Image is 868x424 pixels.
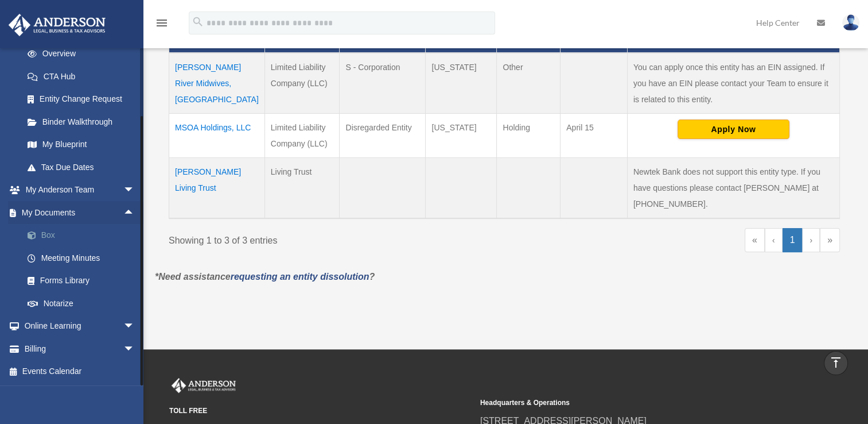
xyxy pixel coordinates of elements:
[155,20,169,30] a: menu
[824,351,848,375] a: vertical_align_top
[231,272,369,282] a: requesting an entity dissolution
[169,378,238,393] img: Anderson Advisors Platinum Portal
[123,315,146,338] span: arrow_drop_down
[16,43,141,65] a: Overview
[155,16,169,30] i: menu
[5,14,109,36] img: Anderson Advisors Platinum Portal
[426,53,497,114] td: [US_STATE]
[783,228,803,252] a: 1
[480,397,783,409] small: Headquarters & Operations
[123,201,146,225] span: arrow_drop_up
[8,337,152,360] a: Billingarrow_drop_down
[16,110,146,133] a: Binder Walkthrough
[16,224,152,247] a: Box
[8,201,152,224] a: My Documentsarrow_drop_up
[169,113,265,157] td: MSOA Holdings, LLC
[16,246,152,269] a: Meeting Minutes
[497,113,560,157] td: Holding
[16,156,146,179] a: Tax Due Dates
[497,53,560,114] td: Other
[123,337,146,361] span: arrow_drop_down
[123,179,146,202] span: arrow_drop_down
[802,228,820,252] a: Next
[560,113,628,157] td: April 15
[16,88,146,111] a: Entity Change Request
[169,53,265,114] td: [PERSON_NAME] River Midwives, [GEOGRAPHIC_DATA]
[678,120,789,139] button: Apply Now
[8,360,152,383] a: Events Calendar
[8,179,152,202] a: My Anderson Teamarrow_drop_down
[16,292,152,315] a: Notarize
[169,157,265,218] td: [PERSON_NAME] Living Trust
[426,113,497,157] td: [US_STATE]
[169,405,472,417] small: TOLL FREE
[765,228,783,252] a: Previous
[820,228,840,252] a: Last
[16,65,146,88] a: CTA Hub
[264,157,340,218] td: Living Trust
[340,53,426,114] td: S - Corporation
[340,113,426,157] td: Disregarded Entity
[264,113,340,157] td: Limited Liability Company (LLC)
[192,16,204,28] i: search
[829,356,843,369] i: vertical_align_top
[169,228,496,249] div: Showing 1 to 3 of 3 entries
[8,315,152,338] a: Online Learningarrow_drop_down
[842,14,859,31] img: User Pic
[16,133,146,156] a: My Blueprint
[264,53,340,114] td: Limited Liability Company (LLC)
[155,272,375,282] em: *Need assistance ?
[16,269,152,292] a: Forms Library
[745,228,765,252] a: First
[627,53,839,114] td: You can apply once this entity has an EIN assigned. If you have an EIN please contact your Team t...
[627,157,839,218] td: Newtek Bank does not support this entity type. If you have questions please contact [PERSON_NAME]...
